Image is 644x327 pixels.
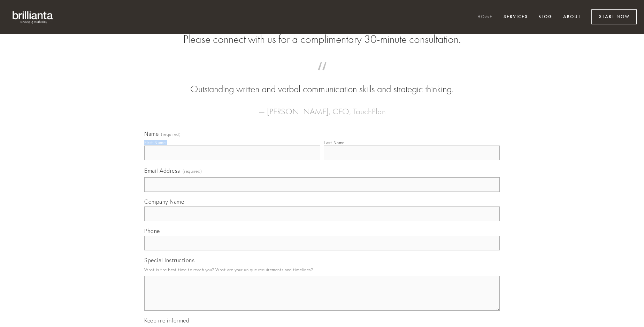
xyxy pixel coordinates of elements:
[559,11,585,23] a: About
[473,11,497,23] a: Home
[591,9,637,24] a: Start Now
[144,265,500,274] p: What is the best time to reach you? What are your unique requirements and timelines?
[144,140,166,145] div: First Name
[144,227,160,234] span: Phone
[324,140,345,145] div: Last Name
[161,132,181,137] span: (required)
[144,198,184,205] span: Company Name
[144,167,180,174] span: Email Address
[155,69,489,96] blockquote: Outstanding written and verbal communication skills and strategic thinking.
[155,96,489,118] figcaption: — [PERSON_NAME], CEO, TouchPlan
[155,69,489,83] span: “
[534,11,557,23] a: Blog
[144,257,194,264] span: Special Instructions
[499,11,532,23] a: Services
[183,166,202,176] span: (required)
[144,317,189,324] span: Keep me informed
[144,33,500,46] h2: Please connect with us for a complimentary 30-minute consultation.
[7,7,59,27] img: brillianta - research, strategy, marketing
[144,130,159,137] span: Name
